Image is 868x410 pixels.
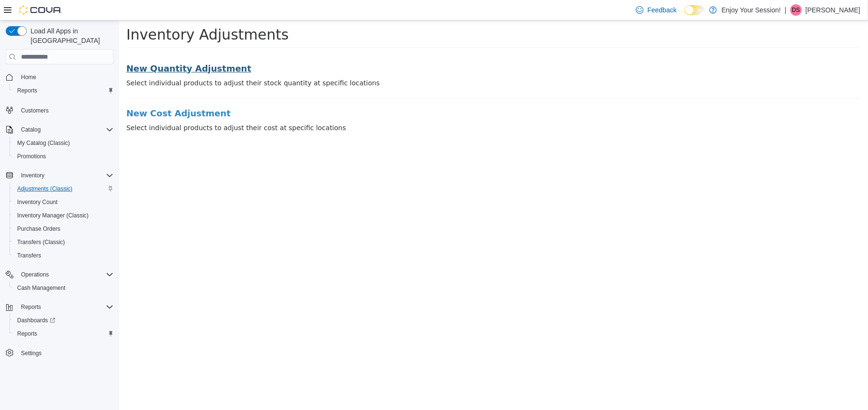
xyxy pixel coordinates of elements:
[17,301,45,313] button: Reports
[13,223,113,235] span: Purchase Orders
[13,137,113,149] span: My Catalog (Classic)
[7,58,742,68] p: Select individual products to adjust their stock quantity at specific locations
[10,222,117,236] button: Purchase Orders
[21,271,49,278] span: Operations
[13,210,92,221] a: Inventory Manager (Classic)
[13,250,113,261] span: Transfers
[17,124,44,135] button: Catalog
[13,85,113,96] span: Reports
[2,346,117,360] button: Settings
[13,328,41,339] a: Reports
[2,70,117,84] button: Home
[17,252,41,259] span: Transfers
[21,172,44,179] span: Inventory
[17,301,113,313] span: Reports
[10,281,117,295] button: Cash Management
[17,170,113,181] span: Inventory
[17,269,113,280] span: Operations
[2,123,117,136] button: Catalog
[13,210,113,221] span: Inventory Manager (Classic)
[13,137,74,149] a: My Catalog (Classic)
[13,183,113,195] span: Adjustments (Classic)
[790,4,802,16] div: Deanna Smith
[13,315,113,326] span: Dashboards
[13,250,45,261] a: Transfers
[10,195,117,209] button: Inventory Count
[17,347,113,359] span: Settings
[17,330,37,338] span: Reports
[13,85,41,96] a: Reports
[17,198,58,206] span: Inventory Count
[13,236,69,248] a: Transfers (Classic)
[17,185,72,193] span: Adjustments (Classic)
[10,182,117,195] button: Adjustments (Classic)
[806,4,860,16] p: [PERSON_NAME]
[13,151,113,162] span: Promotions
[13,196,61,208] a: Inventory Count
[17,105,52,116] a: Customers
[17,225,61,233] span: Purchase Orders
[17,348,45,359] a: Settings
[13,183,76,195] a: Adjustments (Classic)
[10,150,117,163] button: Promotions
[2,169,117,182] button: Inventory
[7,88,742,98] a: New Cost Adjustment
[2,268,117,281] button: Operations
[6,66,113,385] nav: Complex example
[21,126,41,133] span: Catalog
[13,328,113,339] span: Reports
[17,238,65,246] span: Transfers (Classic)
[13,282,69,294] a: Cash Management
[17,72,40,83] a: Home
[647,5,676,15] span: Feedback
[17,284,65,292] span: Cash Management
[13,151,50,162] a: Promotions
[17,124,113,135] span: Catalog
[684,15,685,16] span: Dark Mode
[13,236,113,248] span: Transfers (Classic)
[13,282,113,294] span: Cash Management
[10,249,117,262] button: Transfers
[13,223,64,235] a: Purchase Orders
[632,0,680,20] a: Feedback
[21,349,41,357] span: Settings
[7,102,742,113] p: Select individual products to adjust their cost at specific locations
[10,314,117,327] a: Dashboards
[10,84,117,97] button: Reports
[722,4,781,16] p: Enjoy Your Session!
[21,303,41,311] span: Reports
[785,4,786,16] p: |
[13,315,59,326] a: Dashboards
[2,103,117,117] button: Customers
[10,209,117,222] button: Inventory Manager (Classic)
[17,317,55,324] span: Dashboards
[17,212,89,219] span: Inventory Manager (Classic)
[10,327,117,340] button: Reports
[17,87,37,94] span: Reports
[10,136,117,150] button: My Catalog (Classic)
[27,26,113,45] span: Load All Apps in [GEOGRAPHIC_DATA]
[792,4,800,16] span: DS
[17,139,70,147] span: My Catalog (Classic)
[21,73,36,81] span: Home
[10,236,117,249] button: Transfers (Classic)
[17,153,46,160] span: Promotions
[19,5,62,15] img: Cova
[21,107,49,114] span: Customers
[17,71,113,83] span: Home
[2,300,117,314] button: Reports
[17,170,48,181] button: Inventory
[684,5,705,15] input: Dark Mode
[17,269,53,280] button: Operations
[7,6,170,22] span: Inventory Adjustments
[13,196,113,208] span: Inventory Count
[7,43,742,53] a: New Quantity Adjustment
[17,104,113,116] span: Customers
